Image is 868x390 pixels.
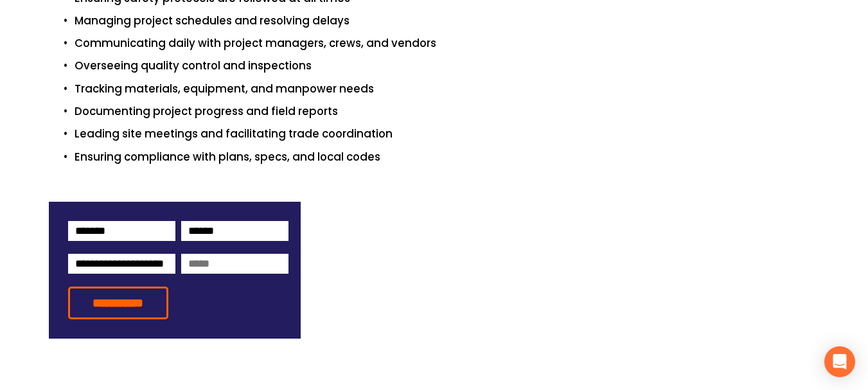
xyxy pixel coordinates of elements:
p: Ensuring compliance with plans, specs, and local codes [75,148,820,166]
div: Open Intercom Messenger [824,346,855,377]
p: Overseeing quality control and inspections [75,57,820,75]
p: Leading site meetings and facilitating trade coordination [75,125,820,143]
p: Communicating daily with project managers, crews, and vendors [75,35,820,52]
p: Documenting project progress and field reports [75,103,820,120]
p: Tracking materials, equipment, and manpower needs [75,80,820,98]
p: Managing project schedules and resolving delays [75,12,820,30]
